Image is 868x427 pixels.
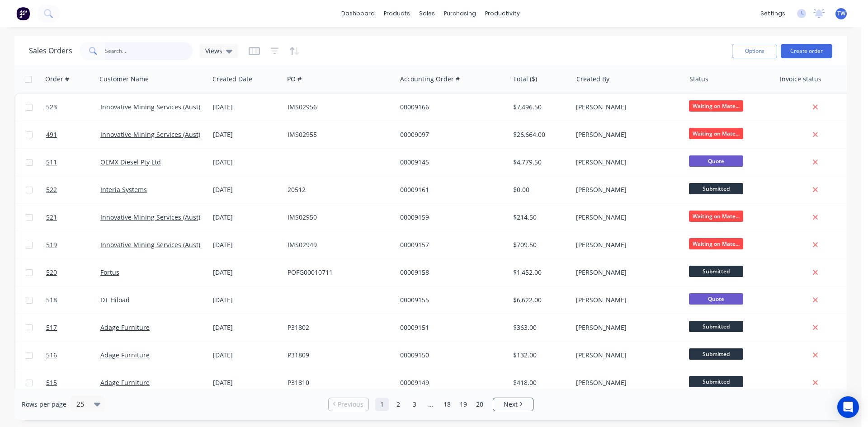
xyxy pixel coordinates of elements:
[46,204,100,231] a: 521
[689,238,743,249] span: Waiting on Mate...
[689,155,743,167] span: Quote
[400,213,500,222] div: 00009159
[46,121,100,148] a: 491
[576,240,676,249] div: [PERSON_NAME]
[400,185,500,194] div: 00009161
[504,400,518,409] span: Next
[213,351,280,360] div: [DATE]
[689,321,743,332] span: Submitted
[213,378,280,387] div: [DATE]
[29,47,72,55] h1: Sales Orders
[100,268,119,277] a: Fortus
[325,398,537,411] ul: Pagination
[16,7,30,20] img: Factory
[689,75,708,84] div: Status
[100,323,150,332] a: Adage Furniture
[288,240,388,249] div: IMS02949
[415,7,439,20] div: sales
[46,231,100,258] a: 519
[576,158,676,167] div: [PERSON_NAME]
[100,185,147,194] a: Interia Systems
[337,7,379,20] a: dashboard
[576,323,676,332] div: [PERSON_NAME]
[689,128,743,139] span: Waiting on Mate...
[99,75,149,84] div: Customer Name
[689,211,743,222] span: Waiting on Mate...
[46,130,57,139] span: 491
[576,268,676,277] div: [PERSON_NAME]
[689,376,743,387] span: Submitted
[22,400,66,409] span: Rows per page
[288,323,388,332] div: P31802
[439,7,481,20] div: purchasing
[513,213,566,222] div: $214.50
[837,396,859,418] div: Open Intercom Messenger
[576,213,676,222] div: [PERSON_NAME]
[46,369,100,396] a: 515
[100,351,150,359] a: Adage Furniture
[689,183,743,194] span: Submitted
[213,323,280,332] div: [DATE]
[576,185,676,194] div: [PERSON_NAME]
[493,400,533,409] a: Next page
[400,103,500,112] div: 00009166
[781,44,832,58] button: Create order
[100,296,130,304] a: DT Hiload
[213,268,280,277] div: [DATE]
[46,103,57,112] span: 523
[689,348,743,360] span: Submitted
[375,398,389,411] a: Page 1 is your current page
[46,240,57,249] span: 519
[213,240,280,249] div: [DATE]
[212,75,252,84] div: Created Date
[400,75,460,84] div: Accounting Order #
[732,44,777,58] button: Options
[400,378,500,387] div: 00009149
[513,75,537,84] div: Total ($)
[513,103,566,112] div: $7,496.50
[100,103,222,111] a: Innovative Mining Services (Aust) Pty Ltd
[100,130,222,139] a: Innovative Mining Services (Aust) Pty Ltd
[46,149,100,176] a: 511
[400,351,500,360] div: 00009150
[400,268,500,277] div: 00009158
[288,378,388,387] div: P31810
[576,296,676,305] div: [PERSON_NAME]
[576,351,676,360] div: [PERSON_NAME]
[46,351,57,360] span: 516
[689,100,743,112] span: Waiting on Mate...
[392,398,405,411] a: Page 2
[213,213,280,222] div: [DATE]
[100,240,222,249] a: Innovative Mining Services (Aust) Pty Ltd
[513,268,566,277] div: $1,452.00
[46,323,57,332] span: 517
[46,296,57,305] span: 518
[46,286,100,314] a: 518
[338,400,363,409] span: Previous
[45,75,69,84] div: Order #
[481,7,524,20] div: productivity
[689,293,743,305] span: Quote
[400,323,500,332] div: 00009151
[287,75,302,84] div: PO #
[837,9,845,18] span: TW
[400,240,500,249] div: 00009157
[46,94,100,121] a: 523
[513,185,566,194] div: $0.00
[400,130,500,139] div: 00009097
[780,75,821,84] div: Invoice status
[46,176,100,203] a: 522
[46,185,57,194] span: 522
[288,185,388,194] div: 20512
[288,130,388,139] div: IMS02955
[400,296,500,305] div: 00009155
[513,158,566,167] div: $4,779.50
[440,398,454,411] a: Page 18
[100,158,161,166] a: OEMX Diesel Pty Ltd
[213,103,280,112] div: [DATE]
[105,42,193,60] input: Search...
[513,130,566,139] div: $26,664.00
[46,342,100,369] a: 516
[576,130,676,139] div: [PERSON_NAME]
[408,398,421,411] a: Page 3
